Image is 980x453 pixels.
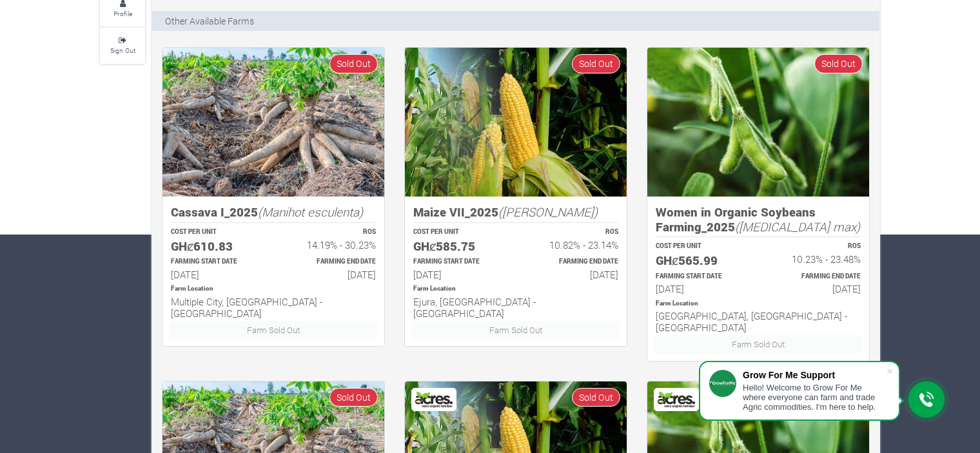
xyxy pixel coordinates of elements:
h6: Multiple City, [GEOGRAPHIC_DATA] - [GEOGRAPHIC_DATA] [171,296,376,319]
i: (Manihot esculenta) [258,204,363,220]
h6: [DATE] [171,269,262,280]
h5: Women in Organic Soybeans Farming_2025 [656,205,861,234]
p: Estimated Farming Start Date [656,272,747,282]
p: Estimated Farming End Date [527,257,618,267]
p: ROS [285,227,376,237]
div: Hello! Welcome to Grow For Me where everyone can farm and trade Agric commodities. I'm here to help. [743,383,886,412]
p: COST PER UNIT [171,227,262,237]
h6: [DATE] [413,269,504,280]
img: Acres Nano [656,390,697,409]
span: Sold Out [572,54,620,73]
div: Grow For Me Support [743,370,886,380]
p: Location of Farm [413,284,618,294]
p: COST PER UNIT [656,242,747,251]
h5: Maize VII_2025 [413,205,618,220]
small: Profile [113,9,132,18]
h5: GHȼ610.83 [171,239,262,254]
p: Other Available Farms [165,14,254,28]
img: growforme image [162,48,384,197]
img: growforme image [405,48,627,197]
h6: [DATE] [527,269,618,280]
span: Sold Out [329,54,378,73]
img: Acres Nano [413,390,455,409]
h6: Ejura, [GEOGRAPHIC_DATA] - [GEOGRAPHIC_DATA] [413,296,618,319]
span: Sold Out [814,54,863,73]
p: ROS [770,242,861,251]
span: Sold Out [572,388,620,407]
h6: [DATE] [770,283,861,294]
small: Sign Out [110,46,135,55]
p: Estimated Farming End Date [770,272,861,282]
p: Estimated Farming Start Date [413,257,504,267]
h5: GHȼ585.75 [413,239,504,254]
h6: 10.82% - 23.14% [527,239,618,251]
h6: [GEOGRAPHIC_DATA], [GEOGRAPHIC_DATA] - [GEOGRAPHIC_DATA] [656,310,861,333]
h6: 14.19% - 30.23% [285,239,376,251]
p: COST PER UNIT [413,227,504,237]
i: ([MEDICAL_DATA] max) [735,218,860,235]
p: Location of Farm [171,284,376,294]
h5: GHȼ565.99 [656,253,747,268]
p: ROS [527,227,618,237]
span: Sold Out [329,388,378,407]
p: Estimated Farming End Date [285,257,376,267]
i: ([PERSON_NAME]) [498,204,598,220]
h5: Cassava I_2025 [171,205,376,220]
a: Sign Out [100,28,145,63]
p: Location of Farm [656,299,861,309]
img: growforme image [647,48,869,197]
h6: [DATE] [656,283,747,294]
p: Estimated Farming Start Date [171,257,262,267]
h6: [DATE] [285,269,376,280]
h6: 10.23% - 23.48% [770,253,861,265]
